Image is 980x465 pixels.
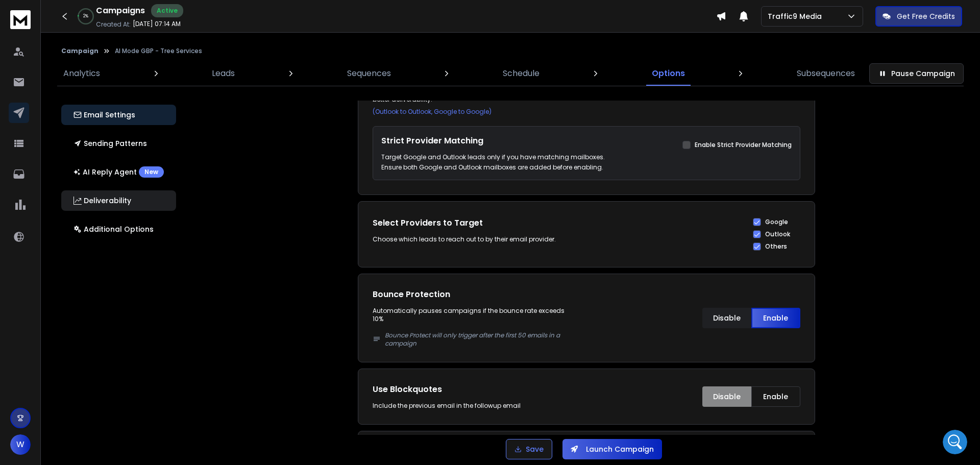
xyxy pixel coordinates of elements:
[160,4,179,23] button: Home
[57,61,106,86] a: Analytics
[115,47,202,55] p: AI Mode GBP - Tree Services
[80,299,196,321] div: AI Mode GBP - Tree Services
[897,11,955,21] p: Get Free Credits
[48,334,57,342] button: Upload attachment
[73,195,131,206] p: Deliverability
[751,308,800,328] button: Enable
[8,164,196,244] div: William says…
[10,10,31,29] img: logo
[765,242,787,251] label: Others
[83,13,88,19] p: 2 %
[73,166,164,178] p: AI Reply Agent
[96,5,145,17] h1: Campaigns
[373,307,576,323] p: Automatically pauses campaigns if the bounce rate exceeds 10%
[8,299,196,329] div: William says…
[179,4,198,22] div: Close
[943,430,967,454] iframe: Intercom live chat
[373,402,576,410] p: Include the previous email in the followup email
[791,61,861,86] a: Subsequences
[8,285,196,299] div: [DATE]
[175,330,191,347] button: Send a message…
[61,133,176,154] button: Sending Patterns
[373,383,576,396] h1: Use Blockquotes
[17,61,159,131] div: Step-by-[PERSON_NAME]: Set Up a Custom Tracking Domain in [URL]In this article, we’re diving into...
[10,434,31,455] button: W
[797,67,855,80] p: Subsequences
[63,67,100,80] p: Analytics
[133,20,181,28] p: [DATE] 07:14 AM
[8,244,196,285] div: Raj says…
[16,251,159,271] div: Hey, could you please share the campaign name?
[27,69,149,101] div: Step-by-[PERSON_NAME]: Set Up a Custom Tracking Domain in [URL]
[32,334,40,342] button: Gif picker
[875,6,962,27] button: Get Free Credits
[373,108,576,116] p: (Outlook to Outlook, Google to Google)
[73,138,147,149] p: Sending Patterns
[61,190,176,211] button: Deliverability
[373,288,576,301] h1: Bounce Protection
[652,67,685,80] p: Options
[341,61,397,86] a: Sequences
[695,141,792,149] label: Enable Strict Provider Matching
[381,135,605,147] h1: Strict Provider Matching
[702,308,751,328] button: Disable
[385,331,576,348] p: Bounce Protect will only trigger after the first 50 emails in a campaign
[381,163,605,172] p: Ensure both Google and Outlook mailboxes are added before enabling.
[61,219,176,239] button: Additional Options
[497,61,546,86] a: Schedule
[562,439,662,459] button: Launch Campaign
[646,61,691,86] a: Options
[73,110,135,120] p: Email Settings
[503,67,540,80] p: Schedule
[765,230,790,238] label: Outlook
[106,140,188,150] div: Awesome – Thank you.
[869,63,964,84] button: Pause Campaign
[96,20,131,29] p: Created At:
[50,13,70,23] p: Active
[768,11,826,21] p: Traffic9 Media
[373,235,576,243] p: Choose which leads to reach out to by their email provider.
[765,218,788,226] label: Google
[27,102,138,121] span: In this article, we’re diving into the importance of using a…
[347,67,391,80] p: Sequences
[45,170,188,230] div: Hello - My emails do not seem to be setup correctly. These are emails purchased through the platf...
[29,6,45,22] img: Profile image for Lakshita
[8,244,167,277] div: Hey, could you please share the campaign name?
[16,334,24,342] button: Emoji picker
[16,40,159,60] div: Here you can implement the record for custom tracking:
[506,439,552,459] button: Save
[206,61,241,86] a: Leads
[151,4,183,17] div: Active
[37,164,196,236] div: Hello - My emails do not seem to be setup correctly. These are emails purchased through the platf...
[9,313,195,330] textarea: Message…
[751,386,800,407] button: Enable
[212,67,235,80] p: Leads
[381,153,605,161] p: Target Google and Outlook leads only if you have matching mailboxes.
[139,166,164,178] div: New
[8,134,196,164] div: William says…
[61,162,176,182] button: AI Reply AgentNew
[88,305,188,315] div: AI Mode GBP - Tree Services
[73,224,154,234] p: Additional Options
[50,5,116,13] h1: [PERSON_NAME]
[7,4,26,23] button: go back
[61,105,176,125] button: Email Settings
[373,217,576,229] h1: Select Providers to Target
[61,47,99,55] button: Campaign
[97,134,196,156] div: Awesome – Thank you.
[702,386,751,407] button: Disable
